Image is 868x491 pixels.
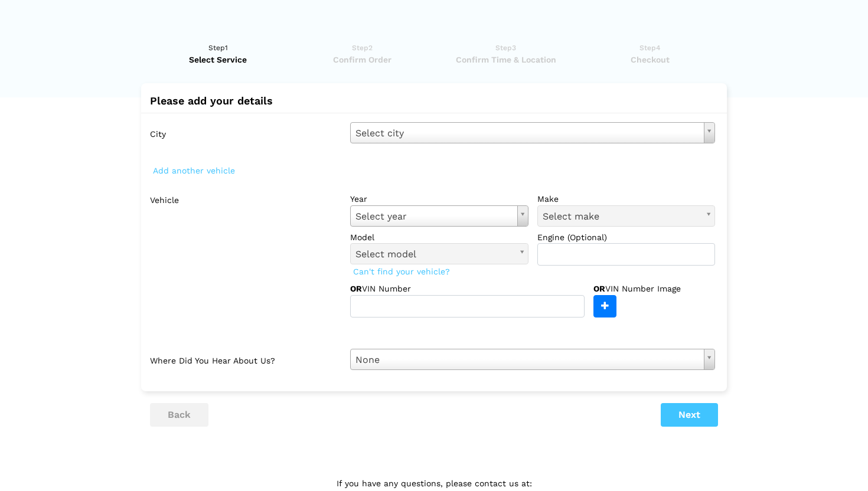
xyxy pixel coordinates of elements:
a: Select make [537,205,716,227]
a: Select year [350,205,528,227]
a: Step3 [438,42,574,66]
span: Can't find your vehicle? [350,264,453,279]
a: Step1 [150,42,286,66]
label: City [150,122,341,143]
a: None [350,349,715,370]
p: If you have any questions, please contact us at: [248,477,620,490]
label: year [350,193,528,205]
button: Next [661,403,718,427]
span: Confirm Order [294,54,430,66]
span: Add another vehicle [150,162,238,179]
label: model [350,231,528,243]
strong: OR [593,284,605,293]
span: Checkout [582,54,718,66]
label: Engine (Optional) [537,231,716,243]
label: VIN Number [350,283,448,294]
button: back [150,403,208,427]
label: Where did you hear about us? [150,349,341,370]
span: Confirm Time & Location [438,54,574,66]
h2: Please add your details [150,95,718,107]
a: Select city [350,122,715,143]
a: Step2 [294,42,430,66]
span: Select make [543,209,700,224]
a: Step4 [582,42,718,66]
span: Select model [355,247,513,262]
span: Select year [355,209,513,224]
span: None [355,352,699,368]
span: Select city [355,126,699,141]
span: Select Service [150,54,286,66]
label: make [537,193,716,205]
label: Vehicle [150,188,341,317]
strong: OR [350,284,362,293]
a: Select model [350,243,528,264]
label: VIN Number Image [593,283,706,294]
